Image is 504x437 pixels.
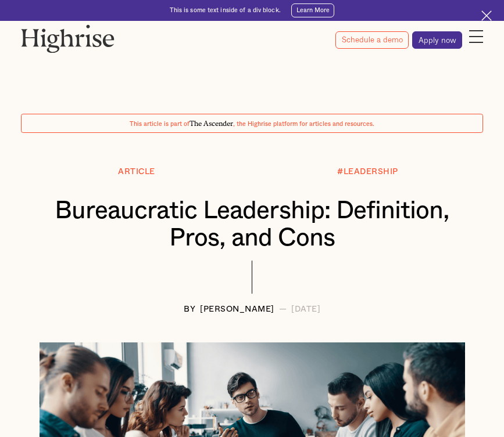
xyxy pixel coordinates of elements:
span: The Ascender [190,118,233,126]
img: Cross icon [481,10,492,21]
span: This article is part of [130,121,190,127]
div: BY [184,305,195,314]
div: #LEADERSHIP [337,168,398,176]
div: [DATE] [291,305,320,314]
div: This is some text inside of a div block. [170,6,281,15]
a: Schedule a demo [335,31,409,49]
div: — [279,305,287,314]
h1: Bureaucratic Leadership: Definition, Pros, and Cons [38,197,466,252]
img: Highrise logo [21,24,115,53]
a: Apply now [412,31,462,49]
a: Learn More [291,3,335,17]
div: Article [118,168,155,176]
div: [PERSON_NAME] [200,305,274,314]
span: , the Highrise platform for articles and resources. [233,121,374,127]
